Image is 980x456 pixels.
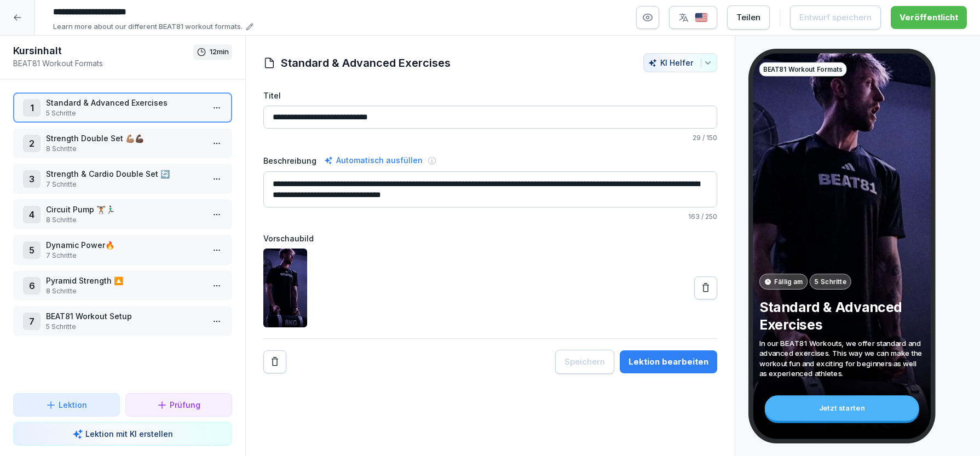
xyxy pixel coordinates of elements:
button: Lektion mit KI erstellen [13,422,232,446]
label: Vorschaubild [263,233,717,244]
p: / 250 [263,212,717,222]
div: 2Strength Double Set 💪🏽💪🏿8 Schritte [13,128,232,158]
h1: Kursinhalt [13,44,193,57]
div: 7 [23,313,41,330]
div: Automatisch ausfüllen [322,154,425,167]
div: 1 [23,99,41,117]
div: KI Helfer [648,58,712,67]
div: Lektion bearbeiten [629,356,708,368]
p: BEAT81 Workout Formats [763,65,843,74]
img: us.svg [695,13,708,23]
p: 8 Schritte [46,144,204,154]
p: 7 Schritte [46,180,204,189]
div: Veröffentlicht [900,11,958,24]
div: 4Circuit Pump 🏋🏾🏃🏻‍♂️8 Schritte [13,199,232,229]
button: KI Helfer [643,53,717,72]
p: 5 Schritte [46,322,204,332]
p: 5 Schritte [814,277,846,286]
button: Teilen [727,5,770,30]
button: Remove [263,350,286,373]
p: 7 Schritte [46,251,204,261]
p: 8 Schritte [46,286,204,296]
p: Strength & Cardio Double Set 🔄 [46,168,204,180]
p: Learn more about our different BEAT81 workout formats. [53,21,243,32]
p: Pyramid Strength 🔼 [46,275,204,286]
p: Lektion mit KI erstellen [85,428,173,440]
button: Veröffentlicht [891,6,967,29]
button: Lektion [13,393,120,417]
div: 3Strength & Cardio Double Set 🔄7 Schritte [13,164,232,194]
p: 5 Schritte [46,108,204,118]
h1: Standard & Advanced Exercises [281,55,451,71]
button: Entwurf speichern [790,5,881,30]
div: 5 [23,241,41,259]
p: Lektion [59,399,87,411]
p: 8 Schritte [46,215,204,225]
div: 1Standard & Advanced Exercises5 Schritte [13,93,232,123]
div: 6Pyramid Strength 🔼8 Schritte [13,270,232,301]
p: Standard & Advanced Exercises [46,97,204,108]
p: Prüfung [170,399,200,411]
button: Prüfung [125,393,232,417]
img: clwqaxbde00003b78a6za28ty.jpg [263,249,307,327]
div: 2 [23,135,41,152]
div: Speichern [564,356,605,368]
p: Fällig am [774,277,803,286]
div: Jetzt starten [764,395,919,420]
button: Speichern [555,350,614,374]
span: 29 [693,134,701,142]
p: Standard & Advanced Exercises [759,298,924,333]
p: Dynamic Power🔥 [46,239,204,251]
label: Beschreibung [263,155,316,166]
p: Circuit Pump 🏋🏾🏃🏻‍♂️ [46,204,204,215]
p: 12 min [210,47,229,57]
span: 163 [688,212,700,221]
p: / 150 [263,133,717,143]
div: 7BEAT81 Workout Setup5 Schritte [13,306,232,336]
p: BEAT81 Workout Setup [46,310,204,322]
p: BEAT81 Workout Formats [13,57,193,69]
div: 4 [23,206,41,223]
div: Teilen [736,11,760,24]
p: Strength Double Set 💪🏽💪🏿 [46,132,204,144]
button: Lektion bearbeiten [620,350,717,373]
label: Titel [263,90,717,101]
div: 5Dynamic Power🔥7 Schritte [13,235,232,265]
div: Entwurf speichern [799,11,872,24]
div: 3 [23,170,41,188]
p: In our BEAT81 Workouts, we offer standard and advanced exercises. This way we can make the workou... [759,338,924,378]
div: 6 [23,277,41,295]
